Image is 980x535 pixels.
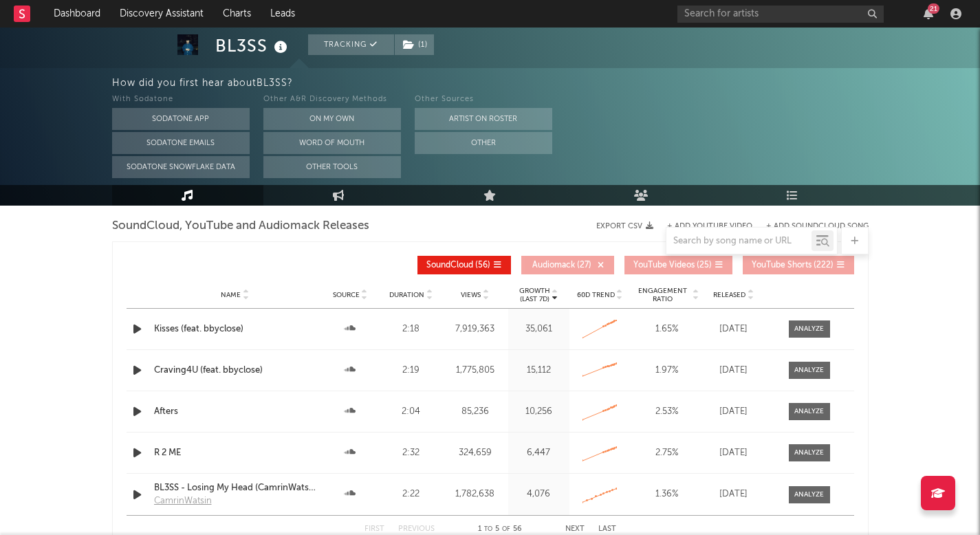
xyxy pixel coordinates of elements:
[633,261,712,270] span: ( 25 )
[634,488,699,501] div: 1.36 %
[112,91,250,108] div: With Sodatone
[389,291,424,299] span: Duration
[112,218,369,234] span: SoundCloud, YouTube and Audiomack Releases
[530,261,594,270] span: ( 27 )
[766,223,869,230] button: + Add SoundCloud Song
[565,525,585,533] button: Next
[384,323,439,336] div: 2:18
[667,223,752,230] button: + Add YouTube Video
[154,481,316,495] a: BL3SS - Losing My Head (CamrinWatsin Remix)
[154,405,316,419] a: Afters
[154,364,316,378] a: Craving4U (feat. bbyclose)
[532,261,575,270] span: Audiomack
[521,256,614,274] button: Audiomack(27)
[112,132,250,154] button: Sodatone Emails
[519,287,550,295] p: Growth
[653,223,752,230] div: + Add YouTube Video
[154,494,316,508] a: CamrinWatsin
[634,446,699,460] div: 2.75 %
[364,525,384,533] button: First
[706,488,761,501] div: [DATE]
[263,132,401,154] button: Word Of Mouth
[445,405,505,419] div: 85,236
[215,34,291,57] div: BL3SS
[394,34,435,55] span: ( 1 )
[221,291,241,299] span: Name
[634,364,699,378] div: 1.97 %
[706,446,761,460] div: [DATE]
[484,526,492,532] span: to
[519,295,550,303] p: (Last 7d)
[445,488,505,501] div: 1,782,638
[928,3,939,14] div: 21
[263,108,401,130] button: On My Own
[426,261,473,270] span: SoundCloud
[752,261,812,270] span: YouTube Shorts
[666,236,812,247] input: Search by song name or URL
[624,256,732,274] button: YouTube Videos(25)
[333,291,360,299] span: Source
[577,291,615,299] span: 60D Trend
[395,34,434,55] button: (1)
[634,323,699,336] div: 1.65 %
[415,91,552,108] div: Other Sources
[445,446,505,460] div: 324,659
[263,156,401,178] button: Other Tools
[706,323,761,336] div: [DATE]
[415,108,552,130] button: Artist on Roster
[713,291,745,299] span: Released
[415,132,552,154] button: Other
[398,525,435,533] button: Previous
[743,256,854,274] button: YouTube Shorts(222)
[417,256,511,274] button: SoundCloud(56)
[633,261,695,270] span: YouTube Videos
[706,405,761,419] div: [DATE]
[384,364,439,378] div: 2:19
[512,405,566,419] div: 10,256
[308,34,394,55] button: Tracking
[154,446,316,460] a: R 2 ME
[112,108,250,130] button: Sodatone App
[598,525,616,533] button: Last
[634,405,699,419] div: 2.53 %
[512,446,566,460] div: 6,447
[924,8,933,19] button: 21
[752,223,869,230] button: + Add SoundCloud Song
[752,261,834,270] span: ( 222 )
[706,364,761,378] div: [DATE]
[154,323,316,336] a: Kisses (feat. bbyclose)
[426,261,490,270] span: ( 56 )
[445,323,505,336] div: 7,919,363
[502,526,510,532] span: of
[445,364,505,378] div: 1,775,805
[112,156,250,178] button: Sodatone Snowflake Data
[634,287,691,303] span: Engagement Ratio
[512,364,566,378] div: 15,112
[384,488,439,501] div: 2:22
[512,323,566,336] div: 35,061
[677,6,884,23] input: Search for artists
[461,291,481,299] span: Views
[596,222,653,230] button: Export CSV
[384,446,439,460] div: 2:32
[263,91,401,108] div: Other A&R Discovery Methods
[512,488,566,501] div: 4,076
[384,405,439,419] div: 2:04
